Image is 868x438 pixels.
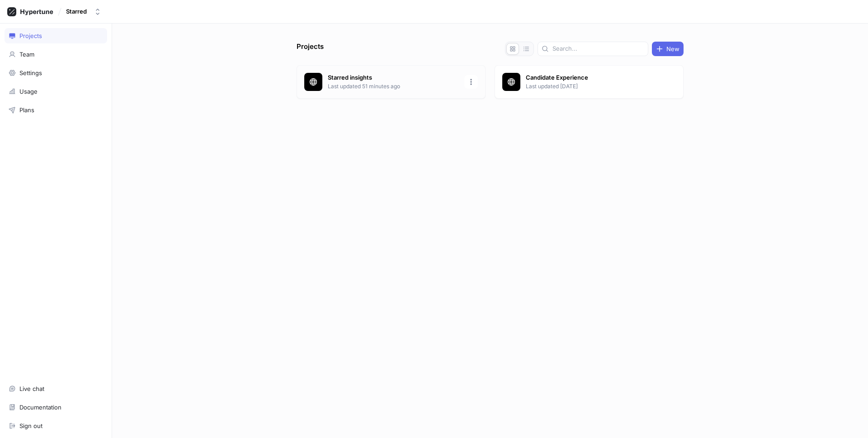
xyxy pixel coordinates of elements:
div: Plans [19,106,34,114]
p: Candidate Experience [526,73,657,82]
a: Projects [5,28,107,43]
p: Projects [297,42,324,56]
div: Documentation [19,404,61,411]
p: Last updated [DATE] [526,82,657,90]
p: Starred insights [328,73,459,82]
div: Team [19,51,34,58]
a: Settings [5,65,107,81]
button: New [652,42,684,56]
a: Documentation [5,400,107,415]
div: Sign out [19,422,42,429]
div: Live chat [19,385,44,392]
span: New [666,46,679,52]
div: Projects [19,32,42,39]
div: Settings [19,69,42,76]
a: Plans [5,102,107,118]
a: Usage [5,84,107,99]
p: Last updated 51 minutes ago [328,82,459,90]
a: Team [5,47,107,62]
button: Starred [62,4,105,19]
div: Starred [66,8,87,15]
div: Usage [19,88,38,95]
input: Search... [552,44,644,53]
